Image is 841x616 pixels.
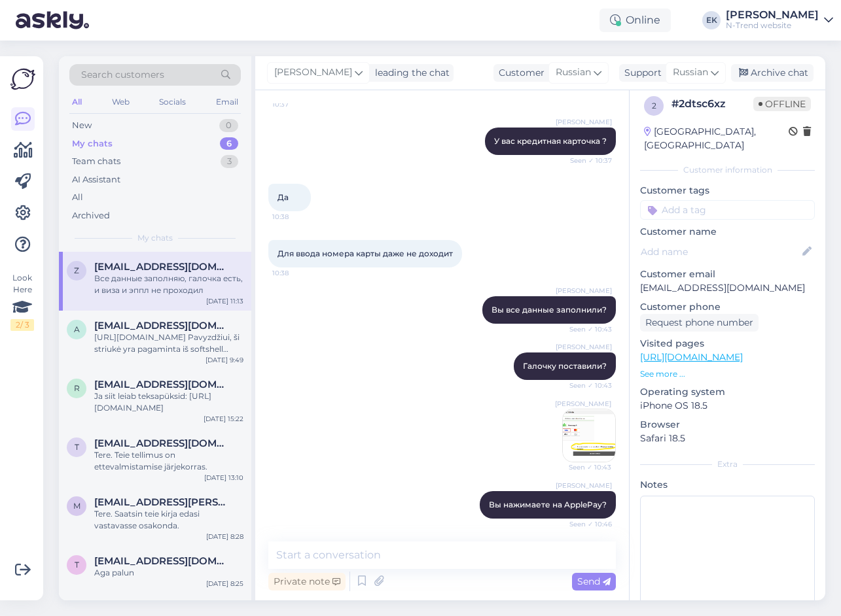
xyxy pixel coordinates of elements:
span: У вас кредитная карточка ? [494,136,607,146]
span: 2 [652,101,656,111]
div: [DATE] 8:28 [206,532,243,541]
span: t [75,442,79,452]
input: Add name [641,245,800,259]
p: Customer tags [640,184,815,197]
div: Aga palun [94,567,243,579]
input: Add a tag [640,200,815,220]
span: [PERSON_NAME] [555,399,611,409]
span: z [74,265,79,275]
span: r [74,383,80,393]
p: Customer phone [640,300,815,314]
div: Ja siit leiab teksapüksid: [URL][DOMAIN_NAME] [94,390,243,414]
a: [URL][DOMAIN_NAME] [640,351,743,363]
div: [DATE] 8:25 [206,579,243,589]
span: zh.bakhtybayeva@gmail.com [94,261,230,273]
a: [PERSON_NAME]N-Trend website [726,10,833,31]
div: Socials [156,94,188,111]
span: Да [277,192,289,202]
div: Online [599,9,671,32]
span: Seen ✓ 10:37 [563,156,612,165]
span: Malm.kristine@gmail.com [94,496,230,508]
span: Send [577,575,611,587]
span: turpeinensami0@gmail.com [94,555,230,567]
span: Seen ✓ 10:46 [563,519,612,529]
div: 0 [219,119,238,132]
div: [DATE] 11:13 [206,296,243,306]
span: Seen ✓ 10:43 [563,324,612,334]
div: All [69,94,84,111]
p: Customer name [640,225,815,239]
div: Team chats [72,155,120,168]
span: taaviparve@hot.ee [94,437,230,449]
div: My chats [72,137,113,150]
div: # 2dtsc6xz [671,96,753,112]
span: Search customers [81,68,164,82]
p: Visited pages [640,337,815,351]
span: [PERSON_NAME] [556,342,612,352]
span: M [73,501,81,511]
span: Russian [556,65,591,80]
div: [DATE] 13:10 [204,473,243,483]
p: [EMAIL_ADDRESS][DOMAIN_NAME] [640,281,815,295]
p: Notes [640,478,815,492]
div: Archive chat [731,64,814,82]
div: Request phone number [640,314,759,332]
div: Customer [493,66,545,80]
span: 10:38 [272,212,321,222]
span: Вы все данные заполнили? [492,305,607,315]
span: a [74,324,80,334]
div: [DATE] 15:22 [204,414,243,424]
div: N-Trend website [726,20,819,31]
div: New [72,119,92,132]
div: Private note [268,573,346,590]
span: [PERSON_NAME] [556,481,612,490]
div: [GEOGRAPHIC_DATA], [GEOGRAPHIC_DATA] [644,125,789,152]
div: 6 [220,137,238,150]
span: [PERSON_NAME] [274,65,352,80]
div: EK [702,11,721,29]
div: Tere. Teie tellimus on ettevalmistamise järjekorras. [94,449,243,473]
p: Customer email [640,267,815,281]
div: Tere. Saatsin teie kirja edasi vastavasse osakonda. [94,508,243,532]
span: 10:38 [272,268,321,278]
div: [DATE] 9:49 [206,355,243,365]
div: [URL][DOMAIN_NAME] Pavyzdžiui, ši striukė yra pagaminta iš softshell medžiagos, turi 8000 mm vand... [94,332,243,355]
img: Askly Logo [10,67,35,92]
div: Look Here [10,272,34,331]
img: Attachment [563,409,615,462]
span: 10:37 [272,99,321,109]
div: Web [109,94,132,111]
div: 3 [221,155,238,168]
span: [PERSON_NAME] [556,286,612,296]
div: Support [619,66,662,80]
div: All [72,191,83,204]
p: Browser [640,418,815,432]
span: Галочку поставили? [523,361,607,371]
div: Все данные заполняю, галочка есть, и виза и эппл не проходил [94,273,243,296]
span: [PERSON_NAME] [556,117,612,127]
span: Seen ✓ 10:43 [562,462,611,472]
p: iPhone OS 18.5 [640,399,815,413]
p: Safari 18.5 [640,432,815,445]
span: Вы нажимаете на ApplePay? [489,500,607,509]
div: Archived [72,209,110,222]
div: [PERSON_NAME] [726,10,819,20]
span: Russian [673,65,708,80]
div: leading the chat [370,66,450,80]
div: Extra [640,458,815,470]
span: aiste.pagiryte@gmail.com [94,320,230,332]
p: See more ... [640,368,815,380]
span: My chats [137,232,173,244]
p: Operating system [640,385,815,399]
div: Email [213,94,241,111]
span: t [75,560,79,570]
div: AI Assistant [72,173,120,186]
div: Customer information [640,164,815,176]
span: Для ввода номера карты даже не доходит [277,248,453,258]
div: 2 / 3 [10,319,34,331]
span: rosannahlm@mail.ee [94,379,230,390]
span: Seen ✓ 10:43 [563,381,612,390]
span: Offline [753,97,811,111]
